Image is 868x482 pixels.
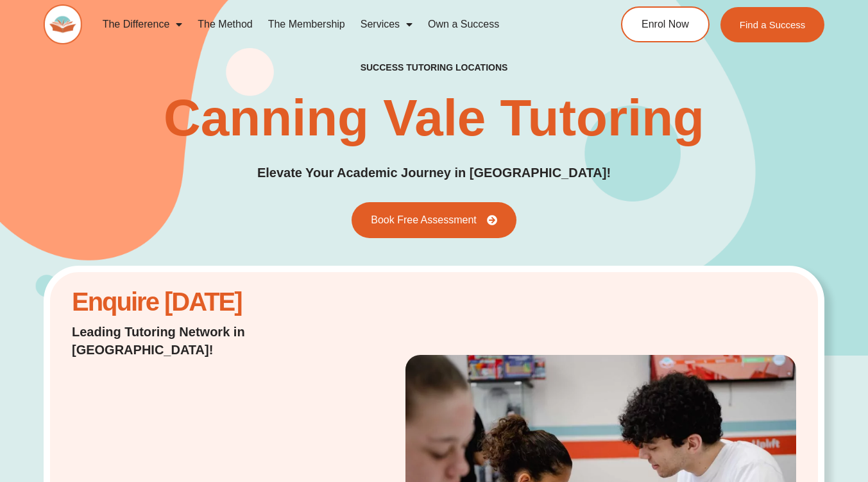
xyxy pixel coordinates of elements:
[621,6,710,42] a: Enrol Now
[352,202,516,238] a: Book Free Assessment
[371,215,477,225] span: Book Free Assessment
[95,10,576,39] nav: Menu
[260,10,353,39] a: The Membership
[740,20,806,30] span: Find a Success
[164,92,704,144] h1: Canning Vale Tutoring
[353,10,420,39] a: Services
[420,10,507,39] a: Own a Success
[361,62,508,73] h2: success tutoring locations
[190,10,260,39] a: The Method
[642,19,689,30] span: Enrol Now
[720,7,825,42] a: Find a Success
[72,323,328,359] p: Leading Tutoring Network in [GEOGRAPHIC_DATA]!
[72,294,328,310] h2: Enquire [DATE]
[95,10,191,39] a: The Difference
[257,163,611,183] p: Elevate Your Academic Journey in [GEOGRAPHIC_DATA]!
